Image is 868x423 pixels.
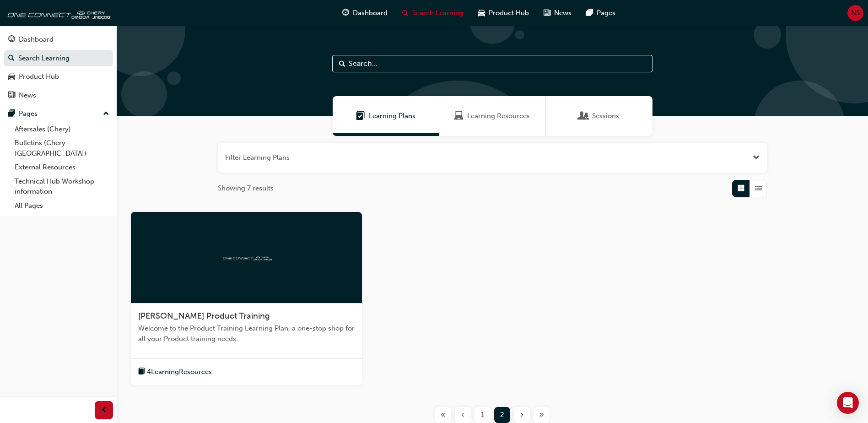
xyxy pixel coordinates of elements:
div: Product Hub [19,71,59,82]
div: Open Intercom Messenger [837,392,859,414]
button: Previous page [453,407,473,423]
span: Grid [738,183,744,194]
span: up-icon [103,108,109,120]
button: Next page [512,407,532,423]
input: Search... [332,55,652,72]
span: Learning Resources [467,111,530,121]
span: search-icon [8,54,15,63]
button: Pages [4,105,113,122]
a: News [4,87,113,104]
img: oneconnect [5,4,110,22]
button: Page 1 [473,407,492,423]
a: oneconnect[PERSON_NAME] Product TrainingWelcome to the Product Training Learning Plan, a one-stop... [131,212,362,385]
a: Learning PlansLearning Plans [333,96,439,136]
span: Dashboard [353,8,388,18]
span: 2 [500,410,504,420]
a: Search Learning [4,50,113,67]
span: pages-icon [586,7,593,19]
span: Showing 7 results [218,183,274,194]
span: Learning Plans [356,111,365,121]
button: NS [847,5,863,21]
img: oneconnect [221,253,272,261]
span: book-icon [138,366,145,378]
a: Bulletins (Chery - [GEOGRAPHIC_DATA]) [11,136,113,160]
a: pages-iconPages [579,4,623,22]
button: Open the filter [753,152,760,163]
a: guage-iconDashboard [335,4,395,22]
a: Dashboard [4,31,113,48]
span: search-icon [402,7,409,19]
button: Last page [532,407,551,423]
span: [PERSON_NAME] Product Training [138,311,270,321]
span: List [755,183,762,194]
a: Technical Hub Workshop information [11,174,113,199]
div: News [19,90,36,101]
span: › [520,410,523,420]
span: Welcome to the Product Training Learning Plan, a one-stop shop for all your Product training needs. [138,323,355,344]
span: 1 [481,410,484,420]
div: Pages [19,108,38,119]
a: Learning ResourcesLearning Resources [439,96,546,136]
button: DashboardSearch LearningProduct HubNews [4,29,113,105]
span: » [539,410,544,420]
span: News [554,8,571,18]
span: prev-icon [101,405,108,416]
span: Search [339,59,345,69]
span: NS [851,8,860,18]
button: Page 2 [492,407,512,423]
a: search-iconSearch Learning [395,4,471,22]
span: Learning Resources [454,111,464,121]
a: Product Hub [4,68,113,85]
button: First page [433,407,453,423]
a: All Pages [11,199,113,213]
span: pages-icon [8,110,15,118]
span: Sessions [592,111,619,121]
div: Dashboard [19,34,54,45]
a: SessionsSessions [546,96,652,136]
a: news-iconNews [536,4,579,22]
span: Search Learning [412,8,464,18]
span: guage-icon [8,36,15,44]
span: Product Hub [489,8,529,18]
span: car-icon [8,73,15,81]
span: news-icon [544,7,550,19]
span: news-icon [8,92,15,100]
span: guage-icon [342,7,349,19]
a: Aftersales (Chery) [11,122,113,136]
span: Learning Plans [369,111,415,121]
a: car-iconProduct Hub [471,4,536,22]
a: External Resources [11,160,113,174]
span: 4 Learning Resources [147,367,212,377]
span: « [441,410,446,420]
span: ‹ [461,410,464,420]
span: car-icon [478,7,485,19]
button: book-icon4LearningResources [138,366,212,378]
span: Pages [597,8,615,18]
span: Sessions [579,111,588,121]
